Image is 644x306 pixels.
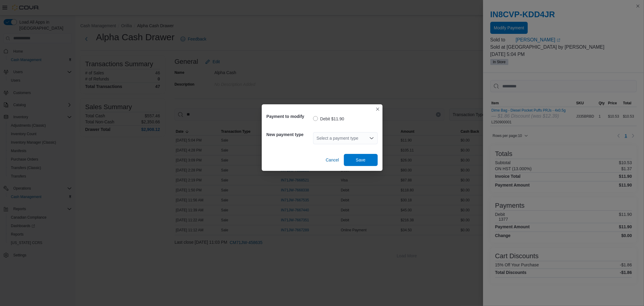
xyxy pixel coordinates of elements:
button: Cancel [323,154,341,166]
label: Debit $11.90 [313,115,344,122]
h5: Payment to modify [267,110,312,122]
button: Save [344,154,378,166]
span: Cancel [326,157,339,163]
span: Save [356,157,366,163]
h5: New payment type [267,129,312,141]
button: Closes this modal window [374,106,381,113]
button: Open list of options [369,136,374,141]
input: Accessible screen reader label [317,135,317,142]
